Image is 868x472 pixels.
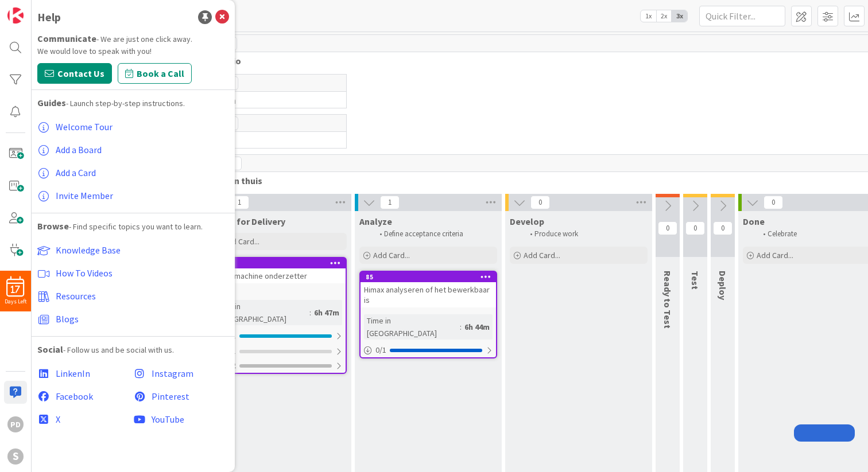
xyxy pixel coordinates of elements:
a: Blogs [37,307,229,330]
a: How To Videos [37,262,229,284]
span: Facebook [56,391,93,402]
span: 0 [764,196,783,209]
span: : [309,306,311,319]
span: Instagram [152,368,193,379]
div: 84 [215,259,346,267]
span: Pinterest [152,391,189,402]
div: 0/1 [210,329,346,343]
div: 0/1 [210,344,346,358]
div: - Follow us and be social with us. [37,342,229,356]
div: 0/1 [361,343,496,357]
a: 85Himax analyseren of het bewerkbaar isTime in [GEOGRAPHIC_DATA]:6h 44m0/1 [359,271,497,358]
span: Blogs [56,313,79,325]
div: - We are just one click away. [37,32,229,45]
span: X [56,414,60,425]
span: Deploy [717,271,728,300]
span: How To Videos [56,267,113,279]
span: Welcome Tour [56,121,113,132]
div: 6h 47m [311,306,342,319]
span: Book a Call [137,67,184,80]
a: Resources [37,284,229,307]
div: Help [37,9,61,26]
a: Facebook [37,385,133,408]
span: Analyze [359,216,392,227]
span: Test [689,271,701,290]
b: Guides [37,97,66,108]
span: Contact Us [57,67,104,80]
div: S [7,448,24,465]
span: 3x [672,10,687,22]
div: - Launch step-by-step instructions. [37,96,229,110]
span: 0 [658,221,677,235]
span: 1x [641,10,656,22]
span: 0 [530,196,550,209]
b: Social [37,344,63,355]
a: Pinterest [133,385,229,408]
div: 85 [361,272,496,282]
span: 0 [713,221,733,235]
span: Add Card... [223,236,259,247]
b: Communicate [37,33,96,44]
span: Add Card... [757,250,793,260]
span: 0 / 1 [375,344,386,356]
li: Produce work [524,229,646,239]
span: Add Card... [373,250,410,260]
div: 85 [366,273,496,281]
span: Kasten [206,95,332,106]
span: Done [743,216,765,227]
div: Time in [GEOGRAPHIC_DATA] [364,314,460,340]
span: YouTube [152,414,184,425]
a: Instagram [133,362,229,385]
span: Add a Card [56,167,96,178]
a: Knowledge Base [37,239,229,262]
span: Add a Board [56,144,102,155]
span: Knowledge Base [56,244,121,256]
span: 1 [230,196,249,209]
div: 85Himax analyseren of het bewerkbaar is [361,272,496,307]
span: 17 [11,286,20,294]
span: LinkenIn [56,368,90,379]
span: Invite Member [56,190,113,201]
span: 2x [656,10,672,22]
div: pd [7,416,24,432]
span: Ready to Test [662,271,673,329]
div: 6h 44m [462,321,493,333]
span: 0 [685,221,705,235]
div: Himax analyseren of het bewerkbaar is [361,282,496,307]
span: Jelle [206,135,332,146]
img: Visit kanbanzone.com [7,7,24,24]
li: Define acceptance criteria [373,229,495,239]
span: : [460,321,462,333]
a: LinkenIn [37,362,133,385]
span: Add Card... [524,250,560,260]
div: 84Koffiemachine onderzetter [210,258,346,283]
button: Contact Us [37,63,112,84]
span: 1 [380,196,400,209]
div: Time in [GEOGRAPHIC_DATA] [214,300,309,325]
a: 84Koffiemachine onderzetterTime in [GEOGRAPHIC_DATA]:6h 47m0/10/10/2 [209,257,347,374]
a: X [37,408,133,431]
span: Resources [56,290,96,302]
div: We would love to speak with you! [37,45,229,57]
input: Quick Filter... [699,6,785,26]
span: Develop [510,216,544,227]
div: Koffiemachine onderzetter [210,268,346,283]
b: Browse [37,220,69,232]
div: 84 [210,258,346,268]
div: - Find specific topics you want to learn. [37,219,229,233]
a: YouTube [133,408,229,431]
span: Ready for Delivery [209,216,285,227]
button: Book a Call [118,63,192,84]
